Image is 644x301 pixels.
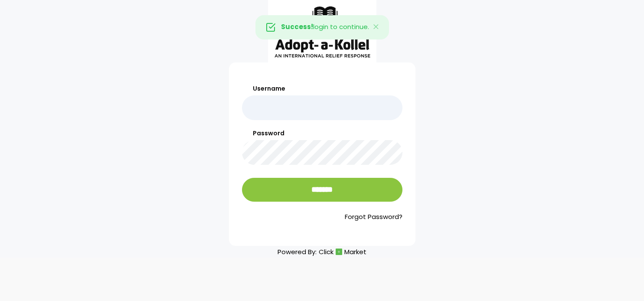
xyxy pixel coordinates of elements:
p: Powered By: [278,246,366,258]
strong: Success! [281,22,313,31]
button: Close [363,16,389,39]
label: Username [242,84,402,93]
div: login to continue. [255,15,389,39]
label: Password [242,129,402,138]
a: ClickMarket [319,246,366,258]
a: Forgot Password? [242,212,402,222]
img: cm_icon.png [336,249,342,255]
